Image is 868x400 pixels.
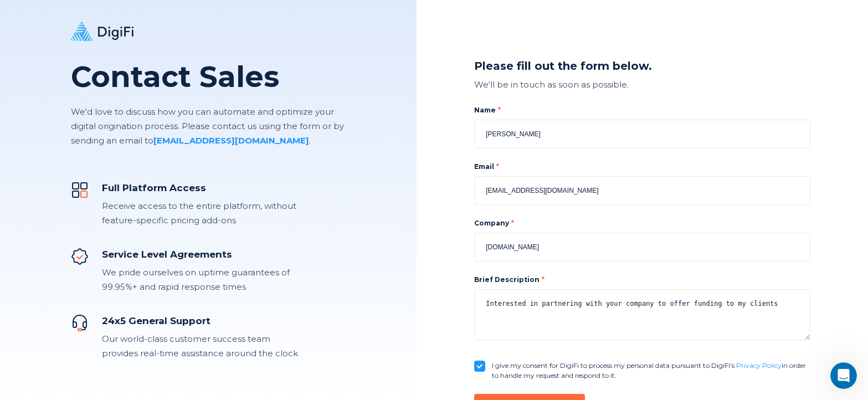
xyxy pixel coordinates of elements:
label: Email [474,162,810,172]
a: Privacy Policy [736,361,782,370]
div: Full Platform Access [102,181,298,194]
label: I give my consent for DigiFi to process my personal data pursuant to DigiFi’s in order to handle ... [492,361,810,381]
div: 24x5 General Support [102,314,298,327]
div: Our world-class customer success team provides real-time assistance around the clock [102,332,298,361]
a: [EMAIL_ADDRESS][DOMAIN_NAME] [153,135,309,146]
p: We'd love to discuss how you can automate and optimize your digital origination process. Please c... [71,105,345,148]
label: Name [474,105,810,115]
div: Service Level Agreements [102,248,298,261]
div: Please fill out the form below. [474,58,810,74]
h1: Contact Sales [71,60,345,94]
label: Brief Description [474,275,545,284]
label: Company [474,218,810,228]
iframe: Intercom live chat [830,362,857,389]
div: We'll be in touch as soon as possible. [474,78,810,92]
div: We pride ourselves on uptime guarantees of 99.95%+ and rapid response times [102,265,298,294]
textarea: Interested in partnering with your company to offer funding to my clients [474,289,810,340]
div: Receive access to the entire platform, without feature-specific pricing add-ons [102,199,298,228]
